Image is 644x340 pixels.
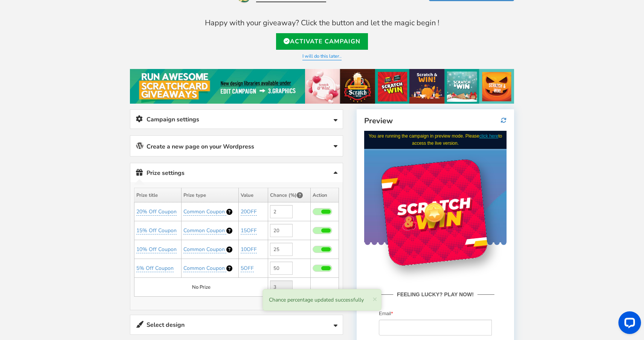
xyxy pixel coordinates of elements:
[130,110,343,129] a: Campaign settings
[238,188,268,202] th: Value
[181,188,238,202] th: Prize type
[136,227,177,234] a: 15% Off Coupon
[130,19,514,27] h4: Happy with your giveaway? Click the button and let the magic begin !
[276,33,368,50] a: Activate Campaign
[15,210,20,215] input: I would like to receive updates and marketing emails. We will treat your information with respect...
[134,188,182,202] th: Prize title
[134,278,268,297] td: No Prize
[183,208,226,216] a: Common Coupon
[15,210,128,232] label: I would like to receive updates and marketing emails. We will treat your information with respect...
[136,246,177,253] a: 10% Off Coupon
[263,289,382,311] div: Chance percentage updated successfully
[364,117,507,125] h4: Preview
[241,265,254,272] a: 5OFF
[268,188,311,202] th: Chance (%)
[183,246,226,253] a: Common Coupon
[130,136,343,156] a: Create a new page on your Wordpress
[115,3,134,8] a: click here
[270,280,293,294] input: Value not editable
[241,208,257,216] a: 20OFF
[183,208,225,215] span: Common Coupon
[183,227,225,234] span: Common Coupon
[29,159,113,168] strong: FEELING LUCKY? PLAY NOW!
[241,246,257,253] a: 10OFF
[183,265,225,272] span: Common Coupon
[302,53,342,60] a: I will do this later..
[311,188,339,202] th: Action
[15,240,128,253] button: TRY YOUR LUCK!
[241,227,257,234] a: 15OFF
[136,208,177,216] a: 20% Off Coupon
[372,294,377,304] span: ×
[15,179,29,187] label: Email
[136,265,174,272] a: 5% Off Coupon
[130,163,343,182] a: Prize settings
[42,274,101,280] img: appsmav-footer-credit.png
[183,246,225,253] span: Common Coupon
[183,227,226,234] a: Common Coupon
[130,315,343,334] a: Select design
[612,308,644,340] iframe: LiveChat chat widget
[130,69,514,104] img: festival-poster-2020.jpg
[183,265,226,272] a: Common Coupon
